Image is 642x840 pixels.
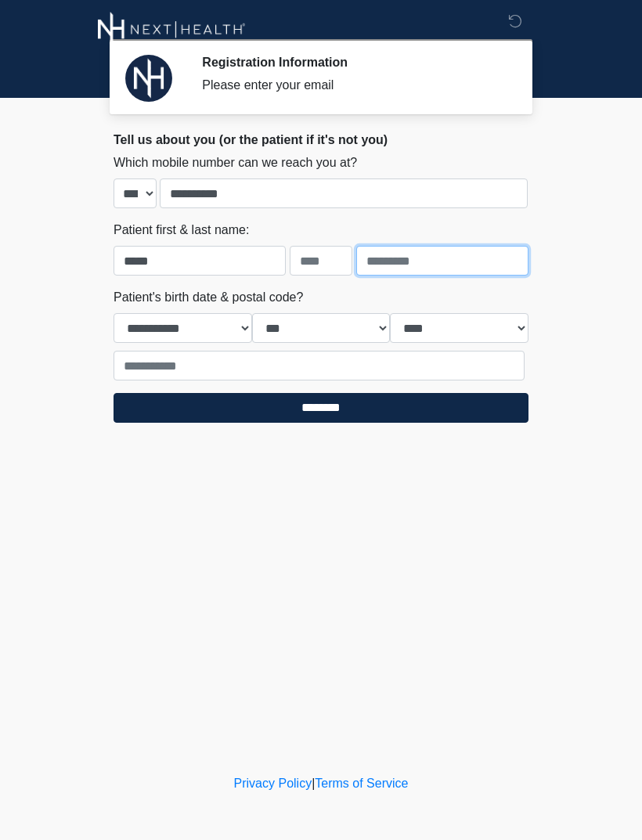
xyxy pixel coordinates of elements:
div: Please enter your email [202,76,505,95]
label: Which mobile number can we reach you at? [114,153,357,172]
h2: Registration Information [202,55,505,70]
a: Privacy Policy [234,777,312,790]
a: | [312,777,315,790]
label: Patient first & last name: [114,221,249,240]
img: Next-Health Montecito Logo [98,12,246,47]
img: Agent Avatar [125,55,172,102]
h2: Tell us about you (or the patient if it's not you) [114,132,528,147]
label: Patient's birth date & postal code? [114,288,303,307]
a: Terms of Service [315,777,408,790]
